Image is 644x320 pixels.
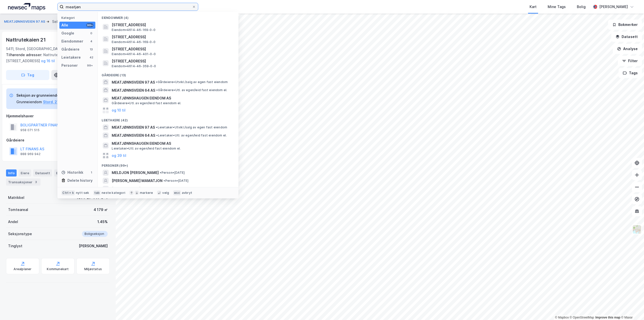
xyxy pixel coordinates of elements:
[6,137,109,143] div: Gårdeiere
[619,68,642,78] button: Tags
[89,170,93,174] div: 1
[112,101,181,105] span: Gårdeiere • Utl. av egen/leid fast eiendom el.
[6,36,47,44] div: Nattrutekaien 21
[156,88,227,92] span: Gårdeiere • Utl. av egen/leid fast eiendom el.
[52,19,66,25] div: Seksjon
[6,52,106,64] div: Nattrutekaien 31, Nattrutekaien 33, [STREET_ADDRESS]
[76,191,89,195] div: nytt søk
[6,53,43,57] span: Tilhørende adresser:
[548,4,566,10] div: Mine Tags
[98,160,238,169] div: Personer (99+)
[595,316,620,319] a: Improve this map
[112,58,232,64] span: [STREET_ADDRESS]
[14,267,31,271] div: Arealplaner
[33,180,38,185] div: 3
[112,40,155,44] span: Eiendom • 4614-46-169-0-0
[8,195,24,201] div: Matrikkel
[98,114,238,123] div: Leietakere (42)
[555,316,569,319] a: Mapbox
[6,70,49,80] button: Tag
[79,243,108,249] div: [PERSON_NAME]
[61,22,68,28] div: Alle
[16,99,42,105] div: Grunneiendom
[570,316,594,319] a: OpenStreetMap
[89,47,93,51] div: 13
[611,32,642,42] button: Datasett
[112,186,141,192] span: [PERSON_NAME]
[112,132,155,138] span: MEATJØNNSVEIEN 64 AS
[61,16,95,20] div: Kategori
[94,207,108,213] div: 4 179 ㎡
[61,169,83,175] div: Historikk
[618,56,642,66] button: Filter
[112,64,156,68] span: Eiendom • 4614-46-359-0-0
[97,219,108,225] div: 1.45%
[102,191,125,195] div: neste kategori
[112,178,163,184] span: [PERSON_NAME] MAMATJON
[156,133,227,137] span: Leietaker • Utl. av egen/leid fast eiendom el.
[61,38,83,44] div: Eiendommer
[47,267,69,271] div: Kommunekart
[8,219,18,225] div: Andel
[162,191,169,195] div: velg
[156,88,158,92] span: •
[33,169,52,176] div: Datasett
[8,231,32,237] div: Seksjonstype
[61,190,75,195] div: Ctrl + k
[112,34,232,40] span: [STREET_ADDRESS]
[577,4,586,10] div: Bolig
[6,179,41,186] div: Transaksjoner
[8,207,28,213] div: Tomteareal
[43,99,66,105] button: Stord, 27/141
[112,52,156,56] span: Eiendom • 4614-46-401-0-0
[112,124,155,130] span: MEATJØNNSVEIEN 97 AS
[61,62,78,68] div: Personer
[84,267,102,271] div: Miljøstatus
[160,171,161,174] span: •
[619,296,644,320] iframe: Chat Widget
[164,179,188,183] span: Person • [DATE]
[156,80,228,84] span: Gårdeiere • Utvikl./salg av egen fast eiendom
[160,171,185,175] span: Person • [DATE]
[61,54,81,60] div: Leietakere
[112,140,232,147] span: MEATJØNNSHAUGEN EIENDOM AS
[613,44,642,54] button: Analyse
[619,296,644,320] div: Kontrollprogram for chat
[89,31,93,35] div: 0
[156,133,158,137] span: •
[112,22,232,28] span: [STREET_ADDRESS]
[112,28,155,32] span: Eiendom • 4614-46-169-0-0
[20,128,39,132] div: 958 071 515
[112,46,232,52] span: [STREET_ADDRESS]
[6,113,109,119] div: Hjemmelshaver
[112,147,181,151] span: Leietaker • Utl. av egen/leid fast eiendom el.
[67,177,93,184] div: Delete history
[173,190,181,195] div: esc
[156,125,157,129] span: •
[89,55,93,59] div: 42
[112,79,155,85] span: MEATJØNNSVEIEN 97 AS
[8,3,45,11] img: logo.a4113a55bc3d86da70a041830d287a7e.svg
[61,46,79,52] div: Gårdeiere
[112,95,232,101] span: MEATJØNNSHAUGEN EIENDOM AS
[89,39,93,43] div: 4
[156,125,227,129] span: Leietaker • Utvikl./salg av egen fast eiendom
[6,169,17,176] div: Info
[98,69,238,78] div: Gårdeiere (13)
[182,191,192,195] div: avbryt
[156,80,157,84] span: •
[20,152,41,156] div: 888 969 942
[140,191,153,195] div: markere
[19,169,31,176] div: Eiere
[6,46,64,52] div: 5411, Stord, [GEOGRAPHIC_DATA]
[112,87,155,93] span: MEATJØNNSVEIEN 64 AS
[8,243,22,249] div: Tinglyst
[16,92,66,98] div: Seksjon av grunneiendom
[599,4,628,10] div: [PERSON_NAME]
[632,225,642,234] img: Z
[608,20,642,30] button: Bokmerker
[112,170,159,176] span: MELDJON [PERSON_NAME]
[4,19,46,24] button: MEATJØNNSVEIEN 97 AS
[64,3,192,11] input: Søk på adresse, matrikkel, gårdeiere, leietakere eller personer
[86,23,93,27] div: 99+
